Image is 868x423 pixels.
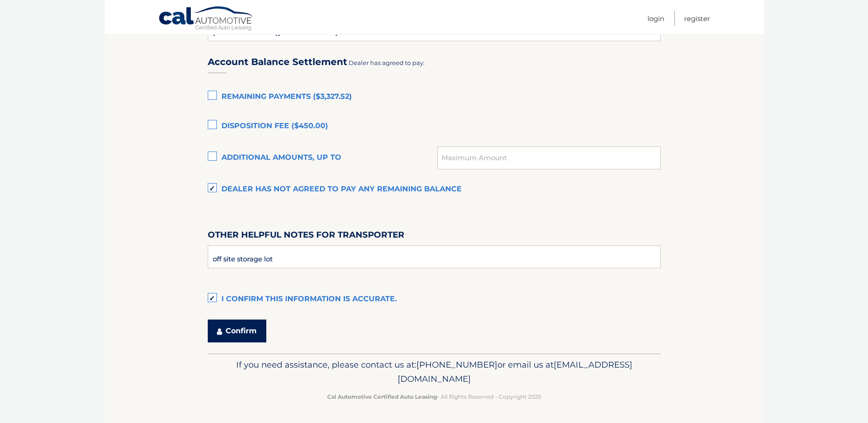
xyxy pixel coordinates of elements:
[158,6,254,33] a: Cal Automotive
[214,392,655,401] p: - All Rights Reserved - Copyright 2025
[208,290,661,309] label: I confirm this information is accurate.
[327,393,437,400] strong: Cal Automotive Certified Auto Leasing
[208,88,661,106] label: Remaining Payments ($3,327.52)
[208,149,438,167] label: Additional amounts, up to
[437,146,660,169] input: Maximum Amount
[208,228,404,245] label: Other helpful notes for transporter
[416,359,497,370] span: [PHONE_NUMBER]
[214,358,655,387] p: If you need assistance, please contact us at: or email us at
[208,320,266,342] button: Confirm
[208,180,661,199] label: Dealer has not agreed to pay any remaining balance
[349,59,425,66] span: Dealer has agreed to pay:
[684,11,710,26] a: Register
[208,56,347,68] h3: Account Balance Settlement
[208,117,661,136] label: Disposition Fee ($450.00)
[647,11,664,26] a: Login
